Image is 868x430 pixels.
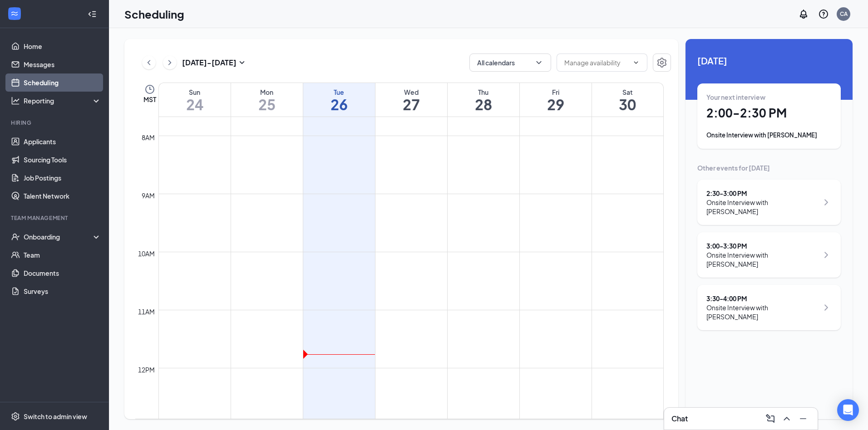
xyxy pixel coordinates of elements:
h1: 24 [159,97,231,112]
div: Sat [592,88,664,97]
div: 2:30 - 3:00 PM [706,189,819,198]
div: Open Intercom Messenger [837,399,859,421]
svg: UserCheck [11,232,20,241]
h3: [DATE] - [DATE] [182,58,237,68]
div: Team Management [11,214,99,222]
h1: 30 [592,97,664,112]
svg: ChevronRight [821,302,832,313]
a: August 27, 2025 [375,83,447,117]
a: Job Postings [24,169,101,187]
input: Manage availability [564,58,629,68]
div: Other events for [DATE] [697,163,841,172]
svg: SmallChevronDown [237,57,247,68]
a: Documents [24,264,101,282]
a: Scheduling [24,73,101,92]
svg: ChevronRight [165,57,174,68]
div: Mon [231,88,303,97]
svg: Settings [656,57,667,68]
svg: ChevronLeft [144,57,153,68]
div: Reporting [24,96,102,105]
button: ComposeMessage [763,411,778,426]
div: Onboarding [24,232,94,241]
div: 9am [140,191,157,200]
a: August 29, 2025 [520,83,592,117]
button: ChevronUp [779,411,794,426]
div: 8am [140,132,157,142]
svg: Clock [144,84,155,95]
h3: Chat [671,414,688,424]
svg: Minimize [798,413,809,424]
div: 10am [136,249,157,259]
a: Talent Network [24,187,101,205]
div: Fri [520,88,592,97]
a: August 25, 2025 [231,83,303,117]
div: Hiring [11,119,99,127]
svg: Collapse [88,10,97,19]
svg: Notifications [798,9,809,20]
svg: ComposeMessage [765,413,776,424]
svg: ChevronDown [632,59,640,66]
button: ChevronLeft [142,56,156,69]
a: August 30, 2025 [592,83,664,117]
div: CA [840,10,848,18]
a: August 24, 2025 [159,83,231,117]
h1: 29 [520,97,592,112]
a: Sourcing Tools [24,151,101,169]
div: 3:00 - 3:30 PM [706,241,819,250]
div: Wed [375,88,447,97]
h1: 27 [375,97,447,112]
a: Team [24,246,101,264]
span: [DATE] [697,54,841,68]
svg: Analysis [11,96,20,105]
span: MST [143,95,156,104]
h1: Scheduling [124,6,184,22]
div: 11am [136,307,157,317]
button: ChevronRight [163,56,177,69]
div: 12pm [136,365,157,375]
a: Surveys [24,282,101,300]
div: Your next interview [706,93,832,102]
svg: ChevronRight [821,249,832,260]
a: Home [24,37,101,55]
svg: ChevronDown [534,58,543,67]
div: Switch to admin view [24,412,87,421]
h1: 26 [303,97,375,112]
div: Onsite Interview with [PERSON_NAME] [706,250,819,269]
svg: WorkstreamLogo [10,9,19,18]
svg: ChevronUp [781,413,792,424]
h1: 25 [231,97,303,112]
button: All calendarsChevronDown [469,54,551,72]
div: Onsite Interview with [PERSON_NAME] [706,131,832,140]
a: August 26, 2025 [303,83,375,117]
a: August 28, 2025 [448,83,519,117]
div: Tue [303,88,375,97]
div: Sun [159,88,231,97]
h1: 2:00 - 2:30 PM [706,105,832,121]
div: Thu [448,88,519,97]
div: Onsite Interview with [PERSON_NAME] [706,198,819,216]
div: 3:30 - 4:00 PM [706,294,819,303]
svg: QuestionInfo [818,9,829,20]
svg: Settings [11,412,20,421]
a: Applicants [24,132,101,151]
svg: ChevronRight [821,197,832,208]
button: Minimize [796,411,810,426]
div: Onsite Interview with [PERSON_NAME] [706,303,819,321]
h1: 28 [448,97,519,112]
a: Messages [24,55,101,73]
button: Settings [653,54,671,72]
